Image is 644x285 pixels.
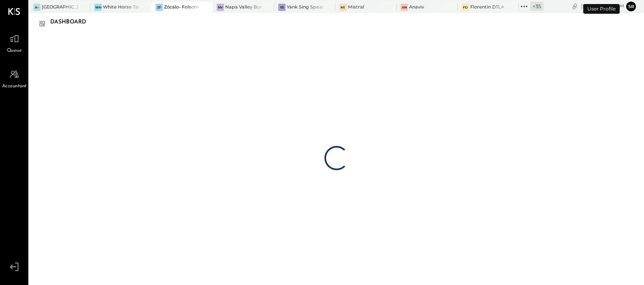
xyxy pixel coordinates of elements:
span: 10 : 27 [600,2,616,10]
div: Mi [339,4,347,11]
a: Accountant [0,67,28,90]
div: Mistral [348,4,364,11]
div: [GEOGRAPHIC_DATA] – [GEOGRAPHIC_DATA] [42,4,78,11]
div: A– [33,4,41,11]
div: Dashboard [50,16,94,29]
div: WH [94,4,102,11]
div: FD [462,4,469,11]
div: copy link [571,2,579,11]
div: ZF [156,4,163,11]
div: Napa Valley Burger Company [225,4,262,11]
div: An [401,4,408,11]
div: [DATE] [581,2,624,10]
span: am [617,3,624,9]
span: Accountant [2,83,27,90]
div: Zócalo- Folsom [164,4,199,11]
a: Queue [0,31,28,55]
div: User Profile [583,4,620,14]
div: White Horse Tavern [103,4,139,11]
button: sr [626,2,636,11]
div: NV [217,4,224,11]
div: Florentin DTLA [470,4,504,11]
span: Queue [7,47,22,55]
div: Yank Sing Spear Street [287,4,323,11]
div: + 35 [530,2,544,11]
div: Anaviv [409,4,424,11]
div: YS [278,4,286,11]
